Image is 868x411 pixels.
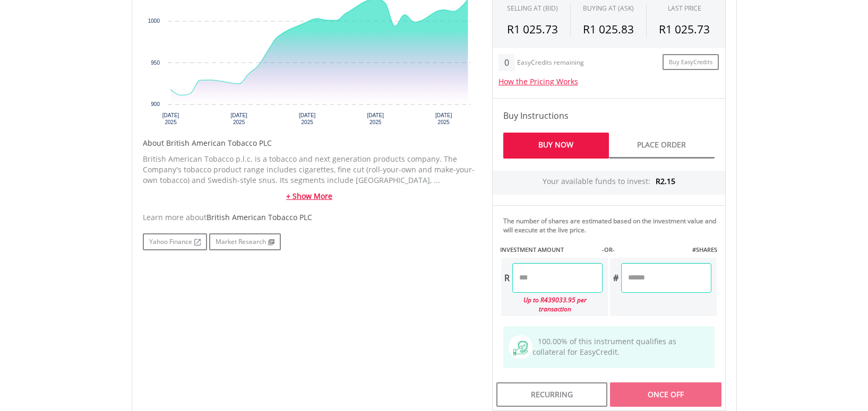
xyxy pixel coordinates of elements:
[692,246,717,254] label: #SHARES
[517,59,584,68] div: EasyCredits remaining
[656,176,675,186] span: R2.15
[162,112,179,125] text: [DATE] 2025
[493,171,725,195] div: Your available funds to invest:
[507,4,558,13] div: SELLING AT (BID)
[207,212,312,222] span: British American Tobacco PLC
[151,60,160,66] text: 950
[602,246,615,254] label: -OR-
[507,22,558,37] span: R1 025.73
[503,133,609,159] a: Buy Now
[663,54,719,71] a: Buy EasyCredits
[499,54,515,71] div: 0
[532,336,676,357] span: 100.00% of this instrument qualifies as collateral for EasyCredit.
[143,154,476,186] p: British American Tobacco p.l.c. is a tobacco and next generation products company. The Company's ...
[501,263,512,293] div: R
[503,109,715,122] h4: Buy Instructions
[143,212,476,223] div: Learn more about
[583,4,634,13] span: BUYING AT (ASK)
[230,112,247,125] text: [DATE] 2025
[143,233,207,250] a: Yahoo Finance
[659,22,710,37] span: R1 025.73
[143,138,476,148] h5: About British American Tobacco PLC
[501,293,603,316] div: Up to R439033.95 per transaction
[610,382,721,407] div: Once Off
[609,133,715,159] a: Place Order
[499,76,578,86] a: How the Pricing Works
[143,191,476,202] a: + Show More
[148,18,160,24] text: 1000
[298,112,315,125] text: [DATE] 2025
[610,263,621,293] div: #
[435,112,452,125] text: [DATE] 2025
[503,216,721,234] div: The number of shares are estimated based on the investment value and will execute at the live price.
[151,101,160,107] text: 900
[583,22,634,37] span: R1 025.83
[496,382,607,407] div: Recurring
[668,4,701,13] div: LAST PRICE
[209,233,281,250] a: Market Research
[367,112,384,125] text: [DATE] 2025
[500,246,564,254] label: INVESTMENT AMOUNT
[513,341,528,355] img: collateral-qualifying-green.svg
